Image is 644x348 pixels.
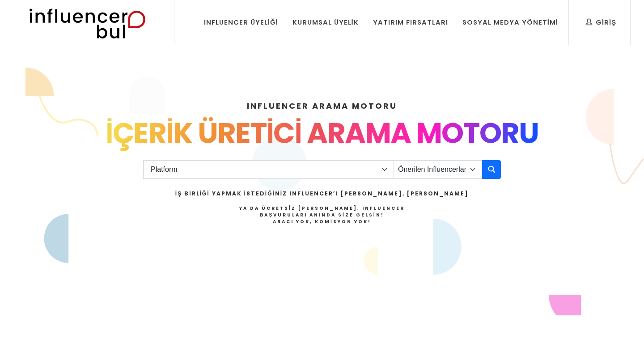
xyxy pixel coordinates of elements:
h4: INFLUENCER ARAMA MOTORU [32,100,612,112]
div: Yatırım Fırsatları [373,17,448,27]
div: Sosyal Medya Yönetimi [462,17,558,27]
strong: Aracı Yok, Komisyon Yok! [273,218,371,225]
div: Giriş [586,17,616,27]
h4: Ya da Ücretsiz [PERSON_NAME], Influencer Başvuruları Anında Size Gelsin! [175,205,469,225]
div: Kurumsal Üyelik [292,17,359,27]
h2: İş Birliği Yapmak İstediğiniz Influencer’ı [PERSON_NAME], [PERSON_NAME] [175,190,469,198]
div: Influencer Üyeliği [204,17,278,27]
div: İÇERİK ÜRETİCİ ARAMA MOTORU [32,112,612,155]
